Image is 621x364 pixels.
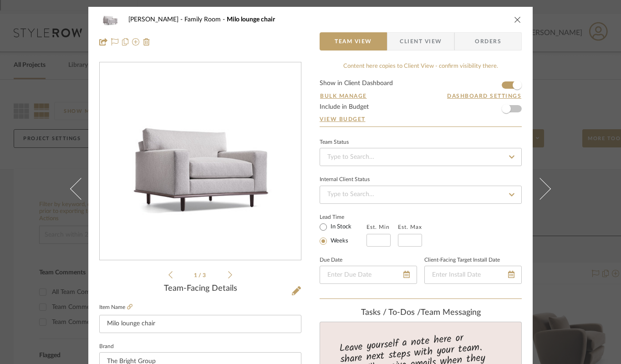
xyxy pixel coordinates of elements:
[320,221,366,247] mat-radio-group: Select item type
[465,32,511,51] span: Orders
[320,148,522,166] input: Type to Search…
[424,258,500,263] label: Client-Facing Target Install Date
[320,116,522,123] a: View Budget
[99,344,114,349] label: Brand
[194,273,199,278] span: 1
[99,303,132,311] label: Item Name
[320,213,366,221] label: Lead Time
[99,284,301,294] div: Team-Facing Details
[320,92,367,100] button: Bulk Manage
[424,266,522,284] input: Enter Install Date
[320,266,417,284] input: Enter Due Date
[128,16,184,23] span: [PERSON_NAME]
[320,140,349,145] div: Team Status
[100,86,301,237] div: 0
[447,92,522,100] button: Dashboard Settings
[400,32,442,51] span: Client View
[100,86,301,237] img: a038a9bc-d4e6-43d5-bf46-6c79c60e60ba_436x436.jpg
[329,237,348,245] label: Weeks
[99,10,121,29] img: a038a9bc-d4e6-43d5-bf46-6c79c60e60ba_48x40.jpg
[199,273,203,278] span: /
[366,224,390,230] label: Est. Min
[361,308,421,317] span: Tasks / To-Dos /
[514,15,522,24] button: close
[398,224,422,230] label: Est. Max
[320,177,370,182] div: Internal Client Status
[320,62,522,71] div: Content here copies to Client View - confirm visibility there.
[320,186,522,204] input: Type to Search…
[227,16,275,23] span: Milo lounge chair
[99,315,301,333] input: Enter Item Name
[335,32,372,51] span: Team View
[184,16,227,23] span: Family Room
[320,258,342,263] label: Due Date
[143,38,150,45] img: Remove from project
[320,308,522,318] div: team Messaging
[203,273,207,278] span: 3
[329,223,351,231] label: In Stock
